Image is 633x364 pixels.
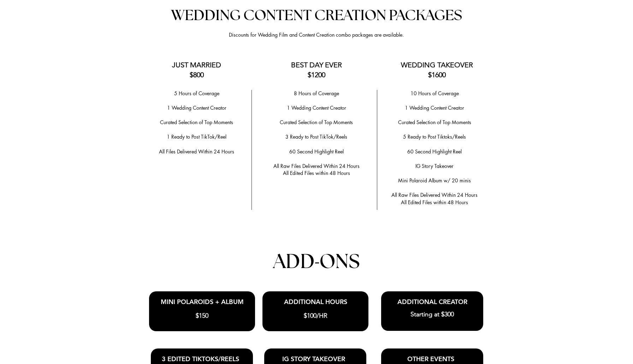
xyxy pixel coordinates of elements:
[273,252,315,272] span: ADD
[391,192,478,198] span: All Raw Files Delivered Within 24 Hours
[397,298,467,306] span: ADDITIONAL CREATOR
[398,177,471,184] span: Mini Polaroid Album w/ 20 minis
[405,104,464,111] span: 1 Wedding Content Creator
[289,148,344,155] span: 60 Second Highlight Reel
[291,61,342,79] span: BEST DAY EVER $1200
[415,163,454,169] span: IG Story Takeover
[160,119,233,126] span: ​Curated Selection of Top Moments
[407,148,462,155] span: 60 Second Highlight Reel
[285,133,347,140] span: 3 Ready to Post TikTok/Reels
[196,312,208,320] span: $150
[161,298,244,306] span: MINI POLAROIDS + ALBUM
[287,104,346,111] span: 1 Wedding Content Creator
[319,252,360,272] span: ONS
[167,133,226,140] span: 1 Ready to Post TikTok/Reel
[229,31,404,38] span: Discounts for Wedding Film and Content Creation combo packages are available.
[283,170,350,176] span: All Edited Files within 48 Hours
[410,310,454,318] span: Starting at $300
[304,312,327,320] span: $100/HR
[174,90,219,97] span: 5 Hours of Coverage
[315,249,319,273] span: -
[401,199,468,206] span: All Edited Files within 48 Hours
[403,133,466,140] span: 5 Ready to Post Tiktoks/Reels
[273,163,360,169] span: All Raw Files Delivered Within 24 Hours
[159,148,234,155] span: All Files Delivered Within 24 Hours
[284,298,347,306] span: ADDITIONAL HOURS
[171,8,462,23] span: WEDDING CONTENT CREATION PACKAGES
[410,90,459,97] span: 10 Hours of Coverage
[190,71,204,79] span: $800
[282,355,345,363] span: IG STORY TAKEOVER
[167,104,226,111] span: 1 Wedding Content Creator
[162,355,239,363] span: 3 EDITED TIKTOKS/REELS
[407,355,454,363] span: OTHER EVENTS
[398,119,471,126] span: Curated Selection of Top Moments
[280,119,353,126] span: ​Curated Selection of Top Moments
[172,61,221,69] span: JUST MARRIED
[294,90,339,97] span: 8 Hours of Coverage
[401,61,473,79] span: WEDDING TAKEOVER $1600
